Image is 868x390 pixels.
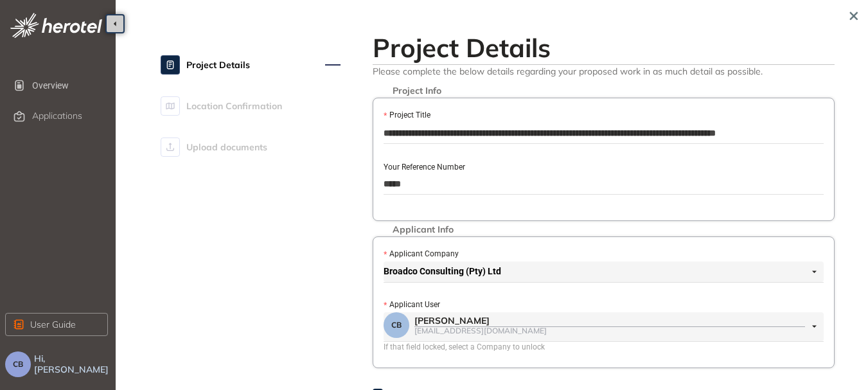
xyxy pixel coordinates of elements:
[5,351,31,377] button: CB
[186,134,267,160] span: Upload documents
[5,313,108,336] button: User Guide
[384,174,824,193] input: Your Reference Number
[384,299,440,311] label: Applicant User
[32,111,82,121] span: Applications
[386,85,448,96] span: Project Info
[386,224,460,235] span: Applicant Info
[373,65,835,77] span: Please complete the below details regarding your proposed work in as much detail as possible.
[384,123,824,143] input: Project Title
[13,360,23,369] span: CB
[30,317,76,332] span: User Guide
[186,93,282,119] span: Location Confirmation
[414,326,805,335] div: [EMAIL_ADDRESS][DOMAIN_NAME]
[384,341,824,353] div: If that field locked, select a Company to unlock
[384,261,817,282] span: Broadco Consulting (Pty) Ltd
[384,248,459,260] label: Applicant Company
[32,73,105,98] span: Overview
[10,13,102,38] img: logo
[384,109,430,121] label: Project Title
[34,353,111,375] span: Hi, [PERSON_NAME]
[373,32,835,63] h2: Project Details
[414,315,805,326] div: [PERSON_NAME]
[186,52,250,78] span: Project Details
[384,161,465,173] label: Your Reference Number
[391,321,402,330] span: CB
